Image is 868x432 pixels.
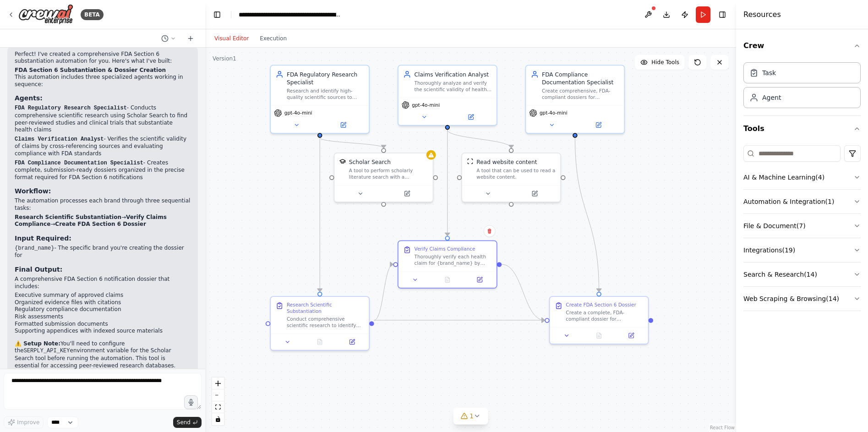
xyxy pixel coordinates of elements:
p: - Verifies the scientific validity of claims by cross-referencing sources and evaluating complian... [15,136,191,158]
button: Search & Research(14) [743,262,861,286]
button: Send [173,417,202,428]
div: Read website content [476,158,537,166]
p: You'll need to configure the environment variable for the Scholar Search tool before running the ... [15,340,191,369]
div: FDA Regulatory Research SpecialistResearch and identify high-quality scientific sources to substa... [270,65,370,134]
div: Create FDA Section 6 DossierCreate a complete, FDA-compliant dossier for {brand_name} that organi... [549,296,649,344]
li: - The specific brand you're creating the dossier for [15,245,191,259]
button: AI & Machine Learning(4) [743,165,861,189]
button: Visual Editor [209,33,254,44]
strong: Verify Claims Compliance [15,214,167,228]
button: Open in side panel [321,120,366,130]
div: Verify Claims ComplianceThoroughly verify each health claim for {brand_name} by cross-referencing... [398,240,497,288]
div: Conduct comprehensive scientific research to identify peer-reviewed studies, clinical trials, and... [287,316,364,329]
button: Click to speak your automation idea [184,395,198,409]
nav: breadcrumb [239,10,342,19]
g: Edge from 7640b8d0-0253-4bf7-ab55-ceed0a269c65 to 7f0b4023-9144-4e33-8fcd-1c13171ce8e6 [316,138,388,148]
strong: ⚠️ Setup Note: [15,340,60,347]
a: React Flow attribution [710,425,735,430]
button: Open in side panel [338,337,366,347]
strong: Workflow: [15,187,51,195]
button: toggle interactivity [212,413,224,425]
div: A tool that can be used to read a website content. [476,168,555,180]
h4: Resources [743,9,781,20]
g: Edge from 0a36bfa9-9bcd-45d4-9a4d-1f49fd8e1818 to 1c3a1b90-8baf-4ed8-9440-ec52f1dcaac4 [443,130,515,148]
button: 1 [453,408,488,425]
code: {brand_name} [15,245,54,252]
li: Supporting appendices with indexed source materials [15,328,191,335]
span: Hide Tools [651,59,679,66]
div: Agent [762,93,781,102]
div: React Flow controls [212,377,224,425]
p: The automation processes each brand through three sequential tasks: [15,197,191,212]
div: Create FDA Section 6 Dossier [566,302,636,308]
li: → → [15,214,191,228]
div: FDA Regulatory Research Specialist [287,71,364,87]
button: Crew [743,33,861,59]
button: Hide right sidebar [716,8,729,21]
button: fit view [212,401,224,413]
div: Create comprehensive, FDA-compliant dossiers for {brand_name} that organize all substantiation ev... [542,88,619,101]
p: - Creates complete, submission-ready dossiers organized in the precise format required for FDA Se... [15,159,191,181]
div: Verify Claims Compliance [415,246,475,252]
div: Scholar Search [349,158,391,166]
button: Hide left sidebar [211,8,224,21]
div: A tool to perform scholarly literature search with a search_query. [349,168,428,180]
p: This automation includes three specialized agents working in sequence: [15,74,191,88]
button: No output available [303,337,337,347]
button: File & Document(7) [743,214,861,238]
button: Web Scraping & Browsing(14) [743,287,861,311]
button: Switch to previous chat [158,33,180,44]
div: Create a complete, FDA-compliant dossier for {brand_name} that organizes all substantiation evide... [566,310,643,323]
div: Task [762,68,776,77]
li: Executive summary of approved claims [15,292,191,299]
div: Crew [743,59,861,115]
div: Tools [743,142,861,318]
button: Integrations(19) [743,238,861,262]
button: Automation & Integration(1) [743,190,861,213]
li: Regulatory compliance documentation [15,306,191,313]
g: Edge from 678ef034-1991-4548-b2e9-313b987fe049 to 58e7467f-04ab-451e-be67-34eacc952f39 [374,316,545,324]
span: gpt-4o-mini [412,102,440,108]
button: Delete node [484,225,496,237]
button: Open in side panel [448,112,493,122]
li: Organized evidence files with citations [15,299,191,306]
button: Open in side panel [384,189,429,198]
button: Hide Tools [635,55,685,70]
li: Formatted submission documents [15,321,191,328]
img: Logo [18,4,73,25]
div: Claims Verification AnalystThoroughly analyze and verify the scientific validity of health claims... [398,65,497,126]
g: Edge from 5ffde405-13f6-4ca5-92fb-4eba0d1056f1 to 58e7467f-04ab-451e-be67-34eacc952f39 [502,260,545,324]
strong: Final Output: [15,266,62,273]
div: Claims Verification Analyst [415,71,492,78]
button: Open in side panel [466,275,493,284]
button: Improve [4,416,44,428]
button: Open in side panel [617,331,645,340]
img: SerplyScholarSearchTool [339,158,346,164]
div: Research and identify high-quality scientific sources to substantiate health claims for {brand_na... [287,88,364,101]
g: Edge from 0a36bfa9-9bcd-45d4-9a4d-1f49fd8e1818 to 5ffde405-13f6-4ca5-92fb-4eba0d1056f1 [443,130,451,236]
span: Improve [17,419,39,426]
g: Edge from 7640b8d0-0253-4bf7-ab55-ceed0a269c65 to 678ef034-1991-4548-b2e9-313b987fe049 [316,138,324,292]
div: Thoroughly analyze and verify the scientific validity of health claims for {brand_name} by cross-... [415,80,492,93]
span: 1 [469,411,474,421]
p: Perfect! I've created a comprehensive FDA Section 6 substantiation automation for you. Here's wha... [15,51,191,65]
strong: Input Required: [15,235,71,242]
code: Claims Verification Analyst [15,136,104,142]
div: FDA Compliance Documentation Specialist [542,71,619,87]
strong: Agents: [15,94,43,102]
button: Tools [743,116,861,142]
button: zoom in [212,377,224,389]
strong: FDA Section 6 Substantiation & Dossier Creation [15,67,166,73]
button: Start a new chat [183,33,198,44]
code: FDA Compliance Documentation Specialist [15,160,143,166]
button: No output available [582,331,616,340]
strong: Research Scientific Substantiation [15,214,121,220]
div: Version 1 [213,55,236,62]
p: A comprehensive FDA Section 6 notification dossier that includes: [15,276,191,290]
strong: Create FDA Section 6 Dossier [55,221,146,227]
img: ScrapeWebsiteTool [467,158,473,164]
g: Edge from ca92fd3c-a856-43b2-95e9-560e5ab65ce3 to 58e7467f-04ab-451e-be67-34eacc952f39 [571,138,603,292]
div: FDA Compliance Documentation SpecialistCreate comprehensive, FDA-compliant dossiers for {brand_na... [525,65,625,134]
span: gpt-4o-mini [540,110,568,116]
button: zoom out [212,389,224,401]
